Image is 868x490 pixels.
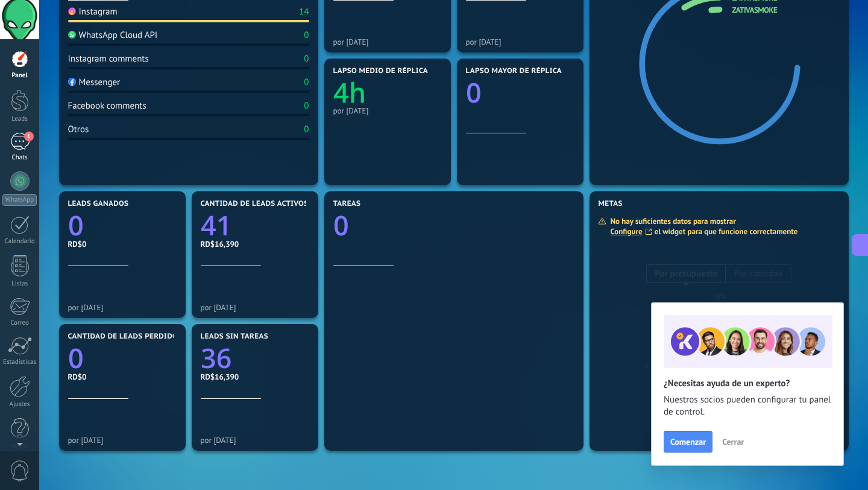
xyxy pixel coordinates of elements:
div: 0 [304,100,309,112]
text: 36 [201,340,231,377]
a: 36 [201,340,309,377]
div: WhatsApp [2,194,37,206]
span: Cantidad de leads perdidos [68,332,183,341]
div: 0 [304,77,309,88]
div: RD$16,390 [201,372,309,382]
text: 0 [68,207,84,244]
a: 41 [201,207,309,244]
button: Comenzar [664,431,712,453]
a: Configure [611,226,655,237]
button: Cerrar [717,433,749,451]
span: Leads sin tareas [201,332,268,341]
div: RD$0 [68,372,177,382]
div: No hay suficientes datos para mostrar el widget para que funcione correctamente [598,216,807,237]
span: 1 [24,132,34,141]
div: Correo [2,319,37,327]
span: Tareas [333,200,361,208]
div: por [DATE] [68,303,177,312]
a: 0 [333,207,574,244]
span: Cantidad de leads activos [201,200,309,208]
div: Listas [2,280,37,288]
div: por [DATE] [201,303,309,312]
text: 0 [68,340,84,377]
div: Otros [68,124,89,135]
div: Facebook comments [68,100,146,112]
span: Cerrar [722,437,744,446]
span: Nuestros socios pueden configurar tu panel de control. [664,394,831,418]
div: RD$0 [68,239,177,249]
div: Chats [2,154,37,162]
div: por [DATE] [201,436,309,445]
span: Lapso mayor de réplica [466,67,562,75]
a: 0 [68,207,177,244]
img: WhatsApp Cloud API [68,31,76,39]
span: Lapso medio de réplica [333,67,429,75]
span: Leads ganados [68,200,129,208]
div: Estadísticas [2,358,37,366]
div: WhatsApp Cloud API [68,30,158,41]
h2: ¿Necesitas ayuda de un experto? [664,378,831,389]
a: 0 [68,340,177,377]
span: Metas [599,200,623,208]
text: 0 [333,207,349,244]
div: Calendario [2,238,37,246]
div: por [DATE] [333,106,442,115]
span: Comenzar [670,437,706,446]
div: Panel [2,72,37,80]
text: 4h [333,74,366,111]
div: 0 [304,30,309,41]
div: 14 [299,6,309,17]
a: zativasmoke [732,5,778,15]
div: por [DATE] [466,37,574,46]
div: Leads [2,115,37,123]
img: Messenger [68,78,76,86]
img: Instagram [68,7,76,15]
div: Ajustes [2,401,37,409]
text: 41 [201,207,231,244]
div: 0 [304,53,309,65]
text: 0 [466,74,482,111]
div: RD$16,390 [201,239,309,249]
div: Messenger [68,77,121,88]
div: por [DATE] [68,436,177,445]
div: 0 [304,124,309,135]
div: Instagram comments [68,53,149,65]
div: Instagram [68,6,118,17]
div: por [DATE] [333,37,442,46]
